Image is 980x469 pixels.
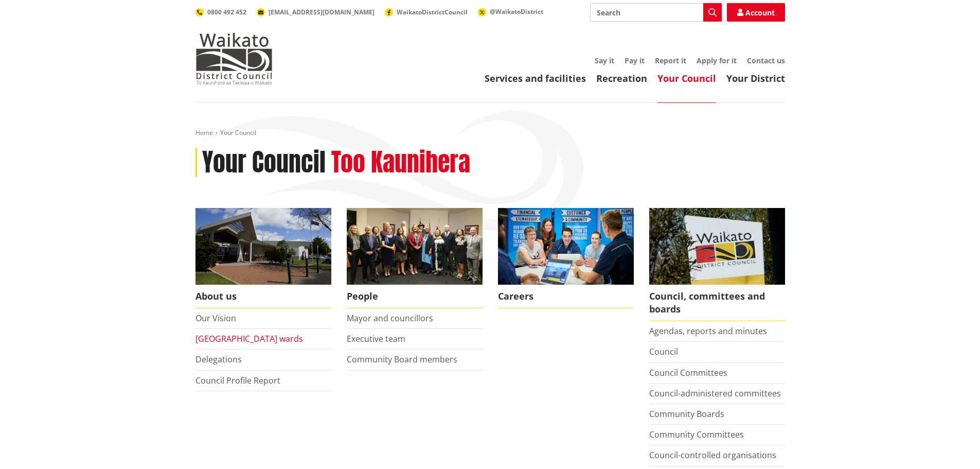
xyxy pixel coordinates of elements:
a: Council-administered committees [649,388,781,399]
a: Community Committees [649,429,744,440]
a: Contact us [747,56,785,65]
a: WDC Building 0015 About us [195,208,331,308]
a: 0800 492 452 [195,8,246,16]
h2: Too Kaunihera [331,148,470,178]
a: @WaikatoDistrict [478,7,543,16]
span: Council, committees and boards [649,285,785,321]
span: @WaikatoDistrict [490,7,543,16]
a: Recreation [596,72,647,84]
a: Pay it [625,56,645,65]
a: Careers [498,208,634,308]
a: Council-controlled organisations [649,449,776,461]
span: People [347,285,483,308]
img: WDC Building 0015 [195,208,331,285]
span: Careers [498,285,634,308]
img: Waikato District Council - Te Kaunihera aa Takiwaa o Waikato [195,33,273,84]
a: Mayor and councillors [347,312,433,324]
a: Your Council [657,72,716,84]
iframe: Messenger Launcher [933,426,970,463]
a: Community Board members [347,354,457,365]
a: 2022 Council People [347,208,483,308]
img: Waikato-District-Council-sign [649,208,785,285]
a: WaikatoDistrictCouncil [385,8,468,16]
img: 2022 Council [347,208,483,285]
h1: Your Council [202,148,326,178]
a: Council Committees [649,367,727,378]
a: Home [195,128,213,137]
span: About us [195,285,331,308]
a: [EMAIL_ADDRESS][DOMAIN_NAME] [257,8,375,16]
img: Office staff in meeting - Career page [498,208,634,285]
a: Council Profile Report [195,375,280,386]
a: Community Boards [649,408,724,420]
span: WaikatoDistrictCouncil [397,8,468,16]
a: Our Vision [195,312,236,324]
a: Apply for it [697,56,737,65]
a: Council [649,346,678,357]
a: [GEOGRAPHIC_DATA] wards [195,333,303,344]
span: [EMAIL_ADDRESS][DOMAIN_NAME] [269,8,375,16]
a: Report it [655,56,686,65]
a: Waikato-District-Council-sign Council, committees and boards [649,208,785,321]
a: Account [727,3,785,22]
a: Agendas, reports and minutes [649,325,767,337]
nav: breadcrumb [195,129,785,137]
a: Delegations [195,354,242,365]
a: Executive team [347,333,405,344]
a: Services and facilities [485,72,586,84]
a: Say it [595,56,614,65]
span: 0800 492 452 [207,8,246,16]
a: Your District [726,72,785,84]
span: Your Council [220,128,256,137]
input: Search input [590,3,722,22]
